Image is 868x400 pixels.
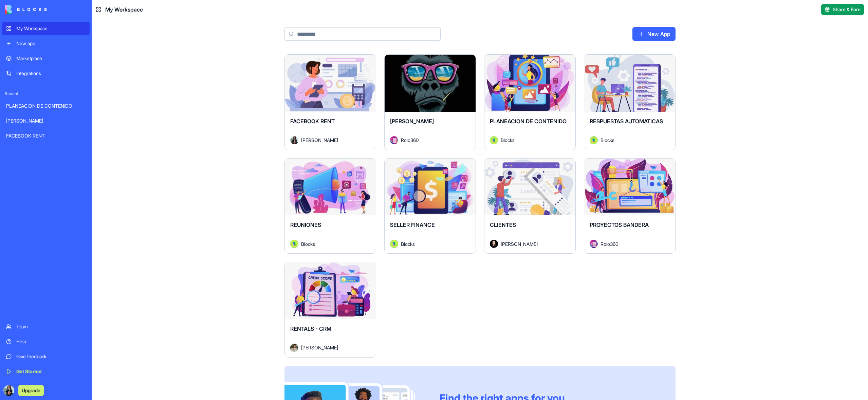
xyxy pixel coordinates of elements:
[3,385,14,396] img: PHOTO-2025-09-15-15-09-07_ggaris.jpg
[2,99,90,113] a: PLANEACION DE CONTENIDO
[284,158,376,254] a: REUNIONESAvatarBlocks
[301,137,338,144] span: [PERSON_NAME]
[301,344,338,351] span: [PERSON_NAME]
[2,67,90,80] a: Integrations
[290,221,321,228] span: REUNIONES
[290,325,331,332] span: RENTALS - CRM
[490,221,516,228] span: CLIENTES
[6,117,86,124] div: [PERSON_NAME]
[5,5,47,14] img: logo
[16,368,86,375] div: Get Started
[584,158,676,254] a: PROYECTOS BANDERAAvatarRolo360
[105,5,143,14] span: My Workspace
[490,118,567,125] span: PLANEACION DE CONTENIDO
[16,338,86,345] div: Help
[2,320,90,333] a: Team
[590,221,649,228] span: PROYECTOS BANDERA
[6,132,86,139] div: FACEBOOK RENT
[2,91,90,96] span: Recent
[290,240,298,248] img: Avatar
[284,54,376,150] a: FACEBOOK RENTAvatar[PERSON_NAME]
[390,136,398,144] img: Avatar
[301,240,315,248] span: Blocks
[484,158,576,254] a: CLIENTESAvatar[PERSON_NAME]
[2,335,90,348] a: Help
[632,27,676,41] a: New App
[290,136,298,144] img: Avatar
[821,4,864,15] button: Share & Earn
[490,136,498,144] img: Avatar
[590,240,598,248] img: Avatar
[2,22,90,35] a: My Workspace
[18,387,44,394] a: Upgrade
[16,70,86,77] div: Integrations
[584,54,676,150] a: RESPUESTAS AUTOMATICASAvatarBlocks
[2,350,90,363] a: Give feedback
[290,118,335,125] span: FACEBOOK RENT
[284,262,376,358] a: RENTALS - CRMAvatar[PERSON_NAME]
[2,129,90,143] a: FACEBOOK RENT
[601,137,614,144] span: Blocks
[16,323,86,330] div: Team
[590,136,598,144] img: Avatar
[484,54,576,150] a: PLANEACION DE CONTENIDOAvatarBlocks
[16,25,86,32] div: My Workspace
[16,55,86,62] div: Marketplace
[2,52,90,65] a: Marketplace
[590,118,663,125] span: RESPUESTAS AUTOMATICAS
[401,240,415,248] span: Blocks
[2,365,90,378] a: Get Started
[290,344,298,352] img: Avatar
[2,114,90,128] a: [PERSON_NAME]
[6,103,86,109] div: PLANEACION DE CONTENIDO
[490,240,498,248] img: Avatar
[18,385,44,396] button: Upgrade
[601,240,618,248] span: Rolo360
[833,6,861,13] span: Share & Earn
[390,240,398,248] img: Avatar
[16,353,86,360] div: Give feedback
[501,240,538,248] span: [PERSON_NAME]
[16,40,86,47] div: New app
[384,54,476,150] a: [PERSON_NAME]AvatarRolo360
[390,221,435,228] span: SELLER FINANCE
[390,118,434,125] span: [PERSON_NAME]
[2,37,90,50] a: New app
[501,137,515,144] span: Blocks
[401,137,419,144] span: Rolo360
[384,158,476,254] a: SELLER FINANCEAvatarBlocks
